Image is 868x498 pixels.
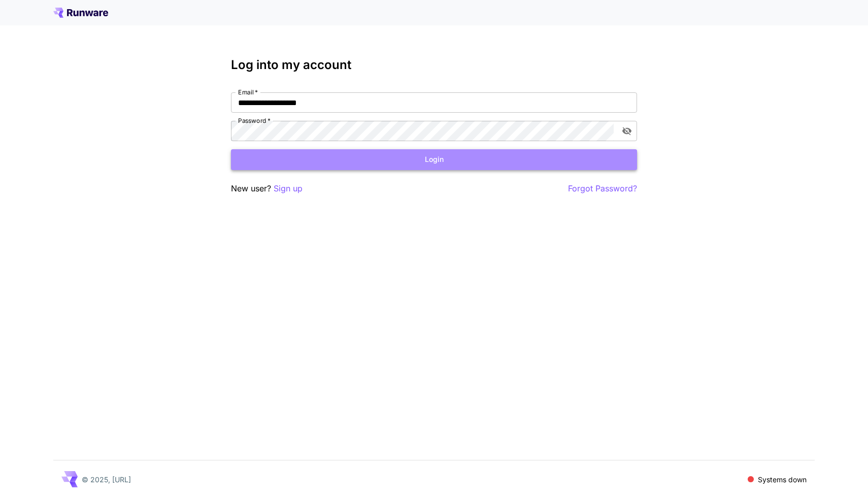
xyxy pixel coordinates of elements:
p: New user? [231,182,303,195]
h3: Log into my account [231,58,637,72]
p: © 2025, [URL] [82,474,131,485]
button: Forgot Password? [568,182,637,195]
p: Systems down [758,474,807,485]
label: Email [238,88,258,96]
button: Sign up [274,182,303,195]
button: toggle password visibility [618,122,636,140]
label: Password [238,116,271,125]
button: Login [231,149,637,170]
